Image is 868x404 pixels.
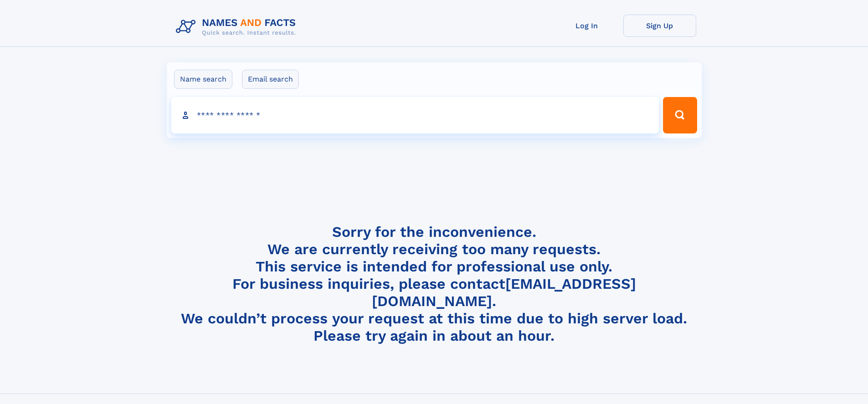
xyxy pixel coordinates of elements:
[372,275,636,310] a: [EMAIL_ADDRESS][DOMAIN_NAME]
[623,15,696,37] a: Sign Up
[171,97,659,133] input: search input
[663,97,697,133] button: Search Button
[550,15,623,37] a: Log In
[174,70,232,89] label: Name search
[242,70,299,89] label: Email search
[172,15,303,39] img: Logo Names and Facts
[172,223,696,345] h4: Sorry for the inconvenience. We are currently receiving too many requests. This service is intend...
